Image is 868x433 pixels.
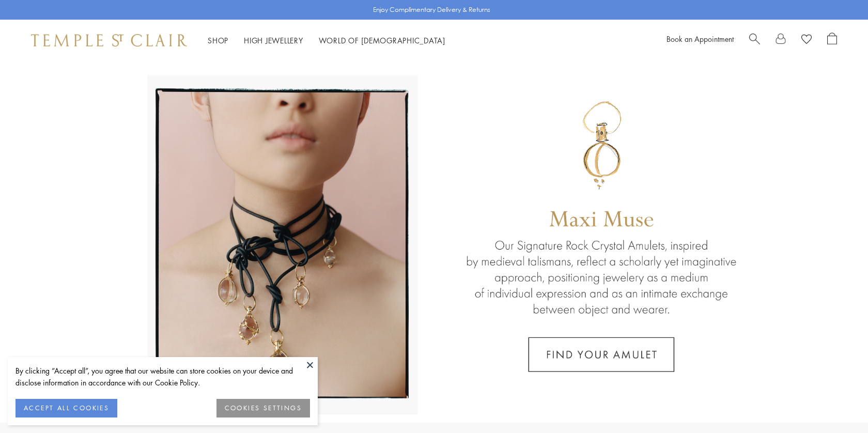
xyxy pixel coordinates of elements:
a: ShopShop [208,35,228,45]
a: High JewelleryHigh Jewellery [244,35,303,45]
a: Book an Appointment [667,34,734,44]
button: ACCEPT ALL COOKIES [16,399,117,417]
a: Open Shopping Bag [827,33,837,48]
p: Enjoy Complimentary Delivery & Returns [373,5,490,15]
nav: Main navigation [208,34,445,47]
div: By clicking “Accept all”, you agree that our website can store cookies on your device and disclos... [16,365,310,389]
a: World of [DEMOGRAPHIC_DATA]World of [DEMOGRAPHIC_DATA] [319,35,445,45]
button: COOKIES SETTINGS [216,399,310,417]
a: Search [749,33,760,48]
a: View Wishlist [801,33,812,48]
img: Temple St. Clair [31,34,187,47]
